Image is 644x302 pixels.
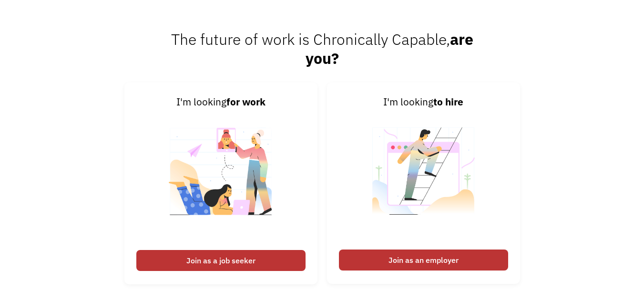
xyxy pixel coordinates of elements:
div: I'm looking [339,94,508,110]
img: Chronically Capable Personalized Job Matching [162,110,280,245]
a: I'm lookingfor workJoin as a job seeker [124,83,317,284]
div: Join as an employer [339,250,508,271]
strong: for work [226,95,266,108]
div: I'm looking [136,94,306,110]
strong: to hire [433,95,463,108]
div: Join as a job seeker [136,250,306,271]
span: The future of work is Chronically Capable, [171,29,473,68]
strong: are you? [306,29,473,68]
a: I'm lookingto hireJoin as an employer [327,83,520,284]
